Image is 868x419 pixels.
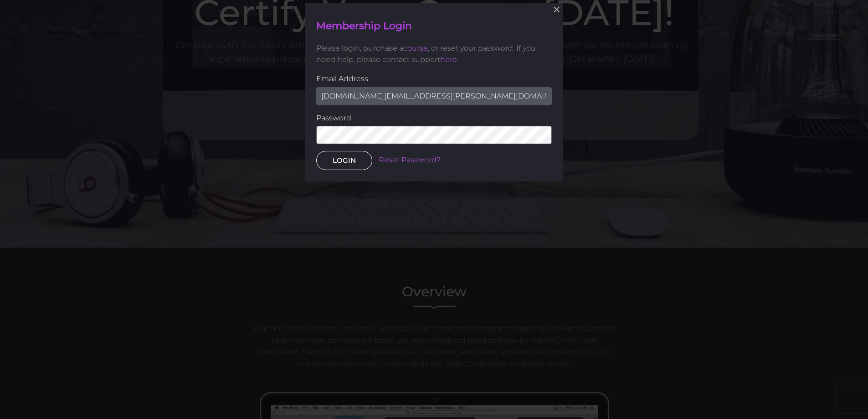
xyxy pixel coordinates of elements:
[316,19,552,33] h4: Membership Login
[316,112,552,124] label: Password
[316,151,372,170] button: LOGIN
[440,55,457,64] a: here
[316,73,552,85] label: Email Address
[403,44,428,52] a: course
[379,155,441,164] a: Reset Password?
[316,42,552,66] p: Please login, purchase a , or reset your password. If you need help, please contact support .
